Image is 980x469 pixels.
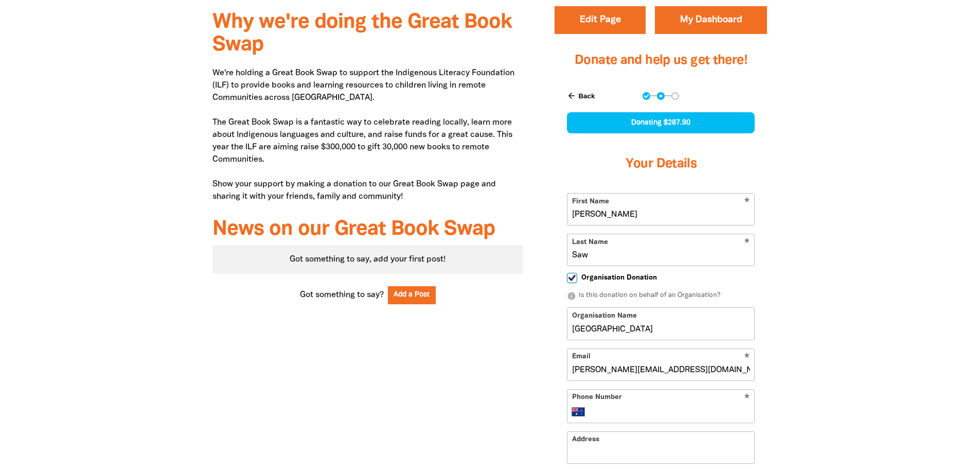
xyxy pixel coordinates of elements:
button: Add a Post [388,286,436,304]
i: Required [744,394,750,404]
button: Back [563,87,599,105]
button: Edit Page [555,6,646,34]
i: info [567,291,576,301]
button: Navigate to step 1 of 3 to enter your donation amount [643,92,650,100]
input: Organisation Donation [567,273,577,283]
span: Donate and help us get there! [575,55,747,66]
span: Why we're doing the Great Book Swap [212,13,512,55]
h3: Your Details [567,144,755,185]
div: Paginated content [212,245,524,274]
button: Navigate to step 3 of 3 to enter your payment details [671,92,679,100]
i: arrow_back [567,91,576,100]
button: Navigate to step 2 of 3 to enter your details [657,92,665,100]
p: We're holding a Great Book Swap to support the Indigenous Literacy Foundation (ILF) to provide bo... [212,67,524,203]
div: Donating $287.90 [567,112,755,133]
a: My Dashboard [655,6,767,34]
span: Got something to say? [300,289,384,301]
span: Organisation Donation [581,273,657,283]
p: Is this donation on behalf of an Organisation? [567,291,755,301]
h3: News on our Great Book Swap [212,218,524,241]
div: Got something to say, add your first post! [212,245,524,274]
